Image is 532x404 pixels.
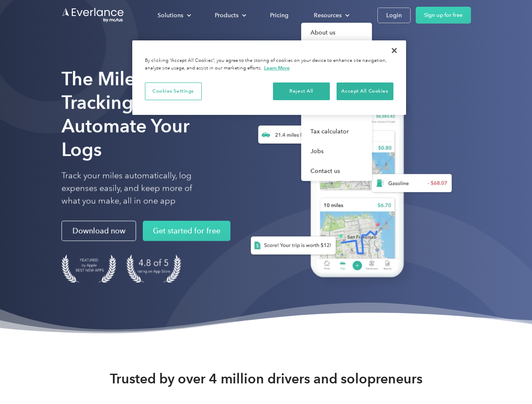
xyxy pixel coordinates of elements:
[215,10,238,21] div: Products
[301,23,372,181] nav: Resources
[301,122,372,141] a: Tax calculator
[158,10,183,21] div: Solutions
[110,370,422,387] strong: Trusted by over 4 million drivers and solopreneurs
[301,161,372,181] a: Contact us
[262,8,297,23] a: Pricing
[61,255,116,283] img: Badge for Featured by Apple Best New Apps
[416,7,471,24] a: Sign up for free
[149,8,198,23] div: Solutions
[132,40,406,115] div: Privacy
[385,41,404,60] button: Close
[314,10,342,21] div: Resources
[145,57,393,72] div: By clicking “Accept All Cookies”, you agree to the storing of cookies on your device to enhance s...
[386,10,402,21] div: Login
[61,7,125,23] a: Go to homepage
[301,23,372,43] a: About us
[61,170,212,207] p: Track your miles automatically, log expenses easily, and keep more of what you make, all in one app
[270,10,289,21] div: Pricing
[145,82,202,100] button: Cookies Settings
[237,80,459,290] img: Everlance, mileage tracker app, expense tracking app
[143,221,230,241] a: Get started for free
[264,65,290,71] a: More information about your privacy, opens in a new tab
[301,141,372,161] a: Jobs
[377,8,411,23] a: Login
[337,82,393,100] button: Accept All Cookies
[305,8,356,23] div: Resources
[61,221,136,241] a: Download now
[206,8,253,23] div: Products
[132,40,406,115] div: Cookie banner
[126,255,181,283] img: 4.9 out of 5 stars on the app store
[273,82,330,100] button: Reject All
